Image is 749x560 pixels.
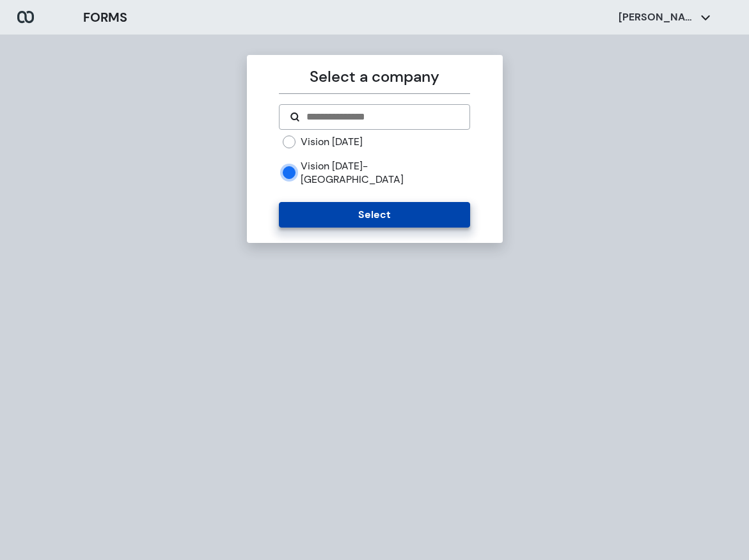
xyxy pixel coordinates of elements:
[301,135,363,149] label: Vision [DATE]
[305,109,459,125] input: Search
[83,8,127,27] h3: FORMS
[279,202,470,228] button: Select
[279,65,470,88] p: Select a company
[619,10,695,24] p: [PERSON_NAME]
[301,159,470,187] label: Vision [DATE]- [GEOGRAPHIC_DATA]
